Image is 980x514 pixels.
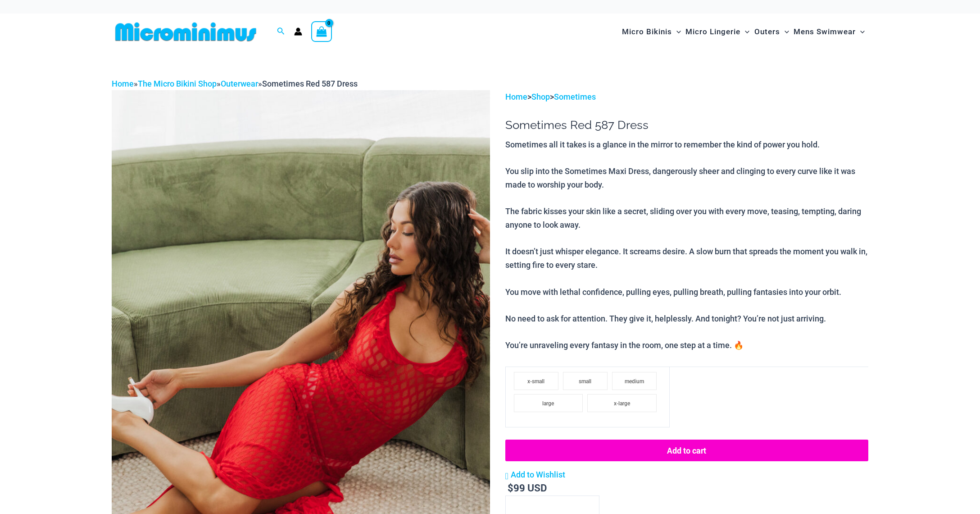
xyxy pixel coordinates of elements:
[614,400,630,407] span: x-large
[587,394,657,412] li: x-large
[505,138,868,352] p: Sometimes all it takes is a glance in the mirror to remember the kind of power you hold. You slip...
[505,440,868,461] button: Add to cart
[112,79,358,88] span: » » »
[514,372,558,390] li: x-small
[622,20,672,43] span: Micro Bikinis
[505,92,527,101] a: Home
[542,400,554,407] span: large
[672,20,681,43] span: Menu Toggle
[508,481,547,494] bdi: 99 USD
[277,26,285,37] a: Search icon link
[505,90,868,104] p: > >
[505,118,868,132] h1: Sometimes Red 587 Dress
[625,378,644,385] span: medium
[563,372,608,390] li: small
[794,20,856,43] span: Mens Swimwear
[508,481,513,494] span: $
[683,18,752,46] a: Micro LingerieMenu ToggleMenu Toggle
[612,372,657,390] li: medium
[620,18,683,46] a: Micro BikinisMenu ToggleMenu Toggle
[505,468,565,482] a: Add to Wishlist
[856,20,865,43] span: Menu Toggle
[740,20,749,43] span: Menu Toggle
[138,79,217,88] a: The Micro Bikini Shop
[579,378,591,385] span: small
[752,18,791,46] a: OutersMenu ToggleMenu Toggle
[754,20,780,43] span: Outers
[514,394,583,412] li: large
[112,22,260,42] img: MM SHOP LOGO FLAT
[511,470,565,479] span: Add to Wishlist
[527,378,544,385] span: x-small
[294,28,302,36] a: Account icon link
[685,20,740,43] span: Micro Lingerie
[618,17,868,47] nav: Site Navigation
[791,18,867,46] a: Mens SwimwearMenu ToggleMenu Toggle
[531,92,550,101] a: Shop
[112,79,134,88] a: Home
[554,92,596,101] a: Sometimes
[311,21,332,42] a: View Shopping Cart, empty
[780,20,789,43] span: Menu Toggle
[221,79,258,88] a: Outerwear
[262,79,358,88] span: Sometimes Red 587 Dress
